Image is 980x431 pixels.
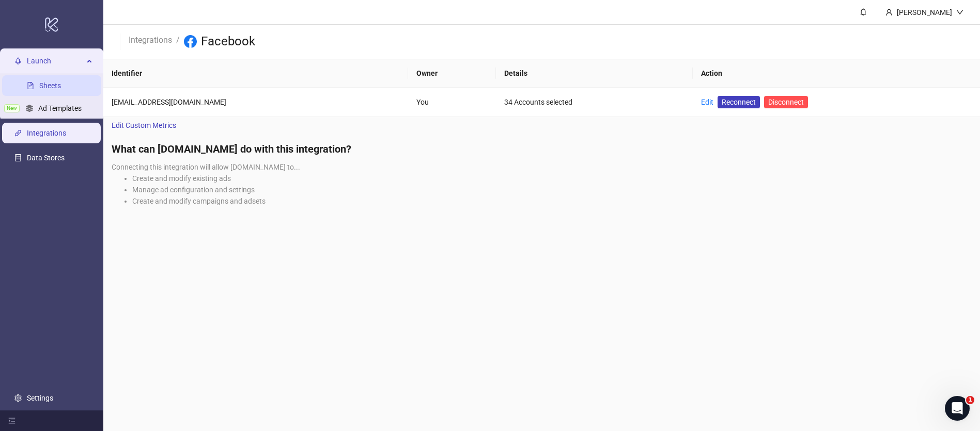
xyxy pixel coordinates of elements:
button: Disconnect [764,96,808,108]
span: down [956,9,963,16]
a: Edit [701,98,713,106]
th: Identifier [103,59,408,88]
span: Disconnect [768,98,804,106]
span: Connecting this integration will allow [DOMAIN_NAME] to... [112,163,300,171]
div: You [416,96,488,108]
a: Integrations [127,34,174,45]
li: Create and modify existing ads [132,173,972,184]
h3: Facebook [201,34,255,50]
span: 1 [966,396,974,404]
li: Create and modify campaigns and adsets [132,195,972,207]
a: Sheets [39,81,61,90]
span: bell [860,8,867,15]
span: menu-fold [8,417,15,424]
span: Edit Custom Metrics [112,120,176,131]
iframe: Intercom live chat [945,396,970,421]
a: Data Stores [27,154,65,162]
a: Edit Custom Metrics [103,117,184,134]
div: 34 Accounts selected [504,96,685,108]
th: Action [693,59,980,88]
span: rocket [14,57,22,64]
span: Reconnect [722,96,756,108]
th: Owner [408,59,496,88]
a: Reconnect [718,96,760,108]
th: Details [496,59,693,88]
h4: What can [DOMAIN_NAME] do with this integration? [112,142,972,156]
a: Ad Templates [38,104,82,112]
span: Launch [27,51,84,71]
li: / [176,34,180,50]
div: [EMAIL_ADDRESS][DOMAIN_NAME] [112,96,400,108]
li: Manage ad configuration and settings [132,184,972,195]
span: user [885,9,893,16]
a: Integrations [27,129,66,137]
div: [PERSON_NAME] [893,7,956,18]
a: Settings [27,394,53,402]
